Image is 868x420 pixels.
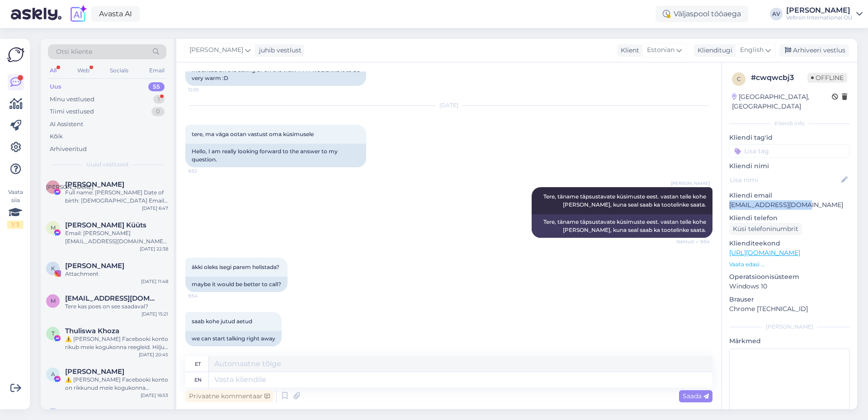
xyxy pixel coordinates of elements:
span: Saada [683,392,709,400]
div: Minu vestlused [50,95,94,104]
span: English [740,45,764,55]
div: 55 [148,82,165,91]
div: [DATE] [185,101,712,109]
p: Kliendi nimi [729,161,850,171]
div: All [48,65,58,76]
div: Arhiveeritud [50,145,87,154]
img: explore-ai [69,5,88,24]
a: [PERSON_NAME]Veltron International OÜ [786,7,863,21]
p: Kliendi telefon [729,213,850,223]
p: Märkmed [729,336,850,346]
div: Uus [50,82,61,91]
span: Merle Küüts [65,221,146,229]
span: K [51,265,55,272]
div: Klient [617,46,639,55]
span: 9:52 [188,168,222,175]
span: Kristin Kerro [65,262,124,270]
span: Otsi kliente [56,47,92,57]
span: [PERSON_NAME] [671,180,710,187]
span: Rait Kristal [65,408,124,416]
div: [DATE] 6:47 [142,205,168,212]
div: Full name: [PERSON_NAME] Date of birth: [DEMOGRAPHIC_DATA] Email: [PERSON_NAME][EMAIL_ADDRESS][DO... [65,189,168,205]
span: 12:55 [188,86,222,93]
div: Vaata siia [7,188,24,229]
span: M [51,224,56,231]
span: [PERSON_NAME] [189,45,243,55]
div: [DATE] 15:21 [142,311,168,317]
div: et [195,356,201,372]
span: m [51,297,56,304]
p: Vaata edasi ... [729,260,850,269]
div: Väljaspool tööaega [656,6,748,22]
img: Askly Logo [7,46,24,63]
div: [DATE] 22:38 [140,245,168,252]
div: 1 / 3 [7,221,24,229]
div: [DATE] 11:48 [141,278,168,285]
p: Kliendi tag'id [729,133,850,142]
p: Brauser [729,295,850,304]
span: A [51,371,55,378]
div: Privaatne kommentaar [185,390,274,402]
span: Uued vestlused [86,160,128,169]
span: Яна Гуртовая [65,180,124,189]
div: Attachment [65,270,168,278]
span: [PERSON_NAME] [46,184,94,190]
div: Tiimi vestlused [50,107,94,116]
p: Windows 10 [729,282,850,291]
div: Tere, täname täpsustavate küsimuste eest. vastan teile kohe [PERSON_NAME], kuna seal saab ka toot... [532,214,712,238]
a: [URL][DOMAIN_NAME] [729,249,800,257]
div: AV [770,8,783,20]
span: m.nommilo@gmail.com [65,294,159,302]
div: maybe it would be better to call? [185,277,288,292]
div: Klienditugi [694,46,732,55]
p: Kliendi email [729,191,850,200]
p: Klienditeekond [729,239,850,248]
div: 0 [151,107,165,116]
div: Tere kas poes on see saadaval? [65,302,168,311]
div: Hello, I am really looking forward to the answer to my question. [185,144,366,167]
p: Operatsioonisüsteem [729,272,850,282]
div: 1 [153,95,165,104]
div: AI Assistent [50,120,83,129]
p: [EMAIL_ADDRESS][DOMAIN_NAME] [729,200,850,210]
span: saab kohe jutud aetud [192,318,252,325]
div: Veltron International OÜ [786,14,853,21]
p: Chrome [TECHNICAL_ID] [729,304,850,314]
span: Offline [807,73,847,83]
div: Kliendi info [729,119,850,127]
span: Thuliswa Khoza [65,327,119,335]
div: ⚠️ [PERSON_NAME] Facebooki konto on rikkunud meie kogukonna standardeid. Meie süsteem on saanud p... [65,376,168,392]
div: [PERSON_NAME] [729,323,850,331]
span: 9:54 [188,347,222,354]
span: T [52,330,55,337]
span: Tere, täname täpsustavate küsimuste eest. vastan teile kohe [PERSON_NAME], kuna seal saab ka toot... [543,193,708,208]
div: [DATE] 16:53 [141,392,168,399]
span: Nähtud ✓ 9:54 [676,238,710,245]
div: we can start talking right away [185,331,282,346]
div: Arhiveeri vestlus [779,44,849,57]
div: Küsi telefoninumbrit [729,223,802,235]
span: Estonian [647,45,675,55]
div: en [194,372,202,387]
div: [PERSON_NAME] [786,7,853,14]
div: Socials [108,65,130,76]
span: tere, ma väga ootan vastust oma küsimusele [192,131,314,137]
span: Abraham Fernando [65,368,124,376]
input: Lisa tag [729,144,850,158]
div: # cwqwcbj3 [751,72,807,83]
div: [DATE] 20:45 [139,351,168,358]
span: c [737,76,741,82]
div: Email [147,65,166,76]
div: Kõik [50,132,63,141]
span: äkki oleks isegi parem helistada? [192,264,279,270]
div: Web [75,65,91,76]
div: [GEOGRAPHIC_DATA], [GEOGRAPHIC_DATA] [732,92,832,111]
a: Avasta AI [91,6,140,22]
div: ⚠️ [PERSON_NAME] Facebooki konto rikub meie kogukonna reegleid. Hiljuti on meie süsteem saanud ka... [65,335,168,351]
input: Lisa nimi [730,175,840,185]
div: juhib vestlust [255,46,302,55]
div: Email: [PERSON_NAME][EMAIL_ADDRESS][DOMAIN_NAME] Date of birth: [DEMOGRAPHIC_DATA] Full name: [PE... [65,229,168,245]
span: 9:54 [188,293,222,299]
